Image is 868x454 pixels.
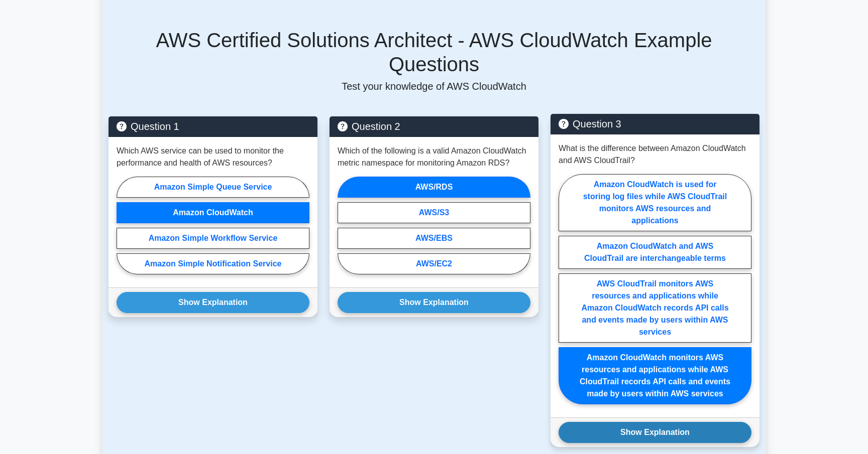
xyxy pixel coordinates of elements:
label: AWS/EBS [338,228,530,249]
p: Test your knowledge of AWS CloudWatch [108,80,759,92]
label: Amazon Simple Queue Service [117,177,309,198]
label: Amazon Simple Notification Service [117,253,309,274]
label: Amazon Simple Workflow Service [117,228,309,249]
label: AWS CloudTrail monitors AWS resources and applications while Amazon CloudWatch records API calls ... [559,273,751,343]
button: Show Explanation [559,422,751,443]
label: Amazon CloudWatch is used for storing log files while AWS CloudTrail monitors AWS resources and a... [559,174,751,231]
p: What is the difference between Amazon CloudWatch and AWS CloudTrail? [559,142,751,167]
h5: Question 1 [117,120,309,132]
h5: Question 3 [559,118,751,130]
label: AWS/RDS [338,177,530,198]
label: Amazon CloudWatch [117,202,309,223]
label: AWS/S3 [338,202,530,223]
label: Amazon CloudWatch and AWS CloudTrail are interchangeable terms [559,236,751,269]
h5: Question 2 [338,120,530,132]
h5: AWS Certified Solutions Architect - AWS CloudWatch Example Questions [108,28,759,76]
p: Which of the following is a valid Amazon CloudWatch metric namespace for monitoring Amazon RDS? [338,145,530,169]
button: Show Explanation [117,292,309,313]
label: Amazon CloudWatch monitors AWS resources and applications while AWS CloudTrail records API calls ... [559,347,751,404]
button: Show Explanation [338,292,530,313]
label: AWS/EC2 [338,253,530,274]
p: Which AWS service can be used to monitor the performance and health of AWS resources? [117,145,309,169]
